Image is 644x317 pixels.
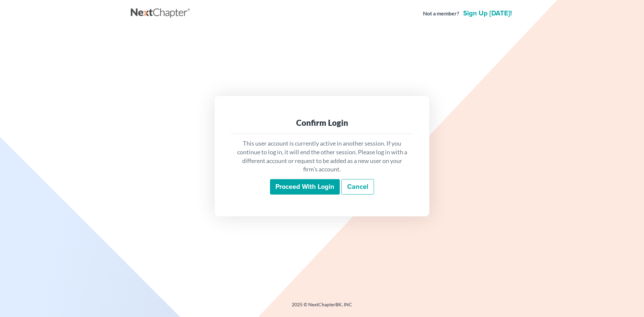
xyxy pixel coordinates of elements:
strong: Not a member? [423,10,459,17]
a: Cancel [341,179,374,195]
div: Confirm Login [236,117,408,128]
input: Proceed with login [270,179,340,195]
a: Sign up [DATE]! [462,10,513,17]
p: This user account is currently active in another session. If you continue to log in, it will end ... [236,139,408,174]
div: 2025 © NextChapterBK, INC [131,301,513,313]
